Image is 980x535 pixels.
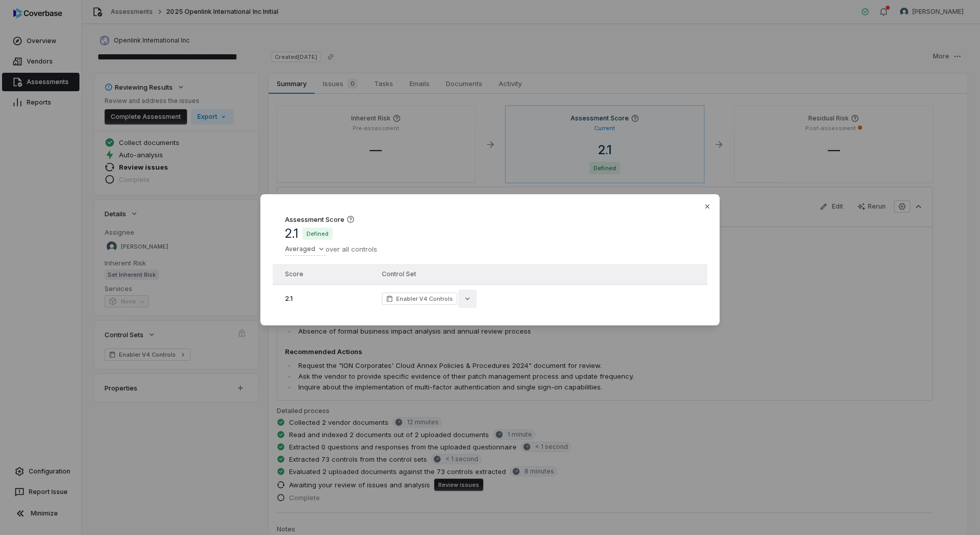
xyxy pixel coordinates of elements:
[374,264,655,284] th: Control Set
[273,264,374,284] th: Score
[285,226,298,241] span: 2.1
[285,243,377,256] div: over all controls
[285,215,344,224] h3: Assessment Score
[396,295,454,303] span: Enabler V4 Controls
[302,228,333,240] span: Defined
[285,294,293,302] span: 2.1
[285,243,325,256] button: Averaged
